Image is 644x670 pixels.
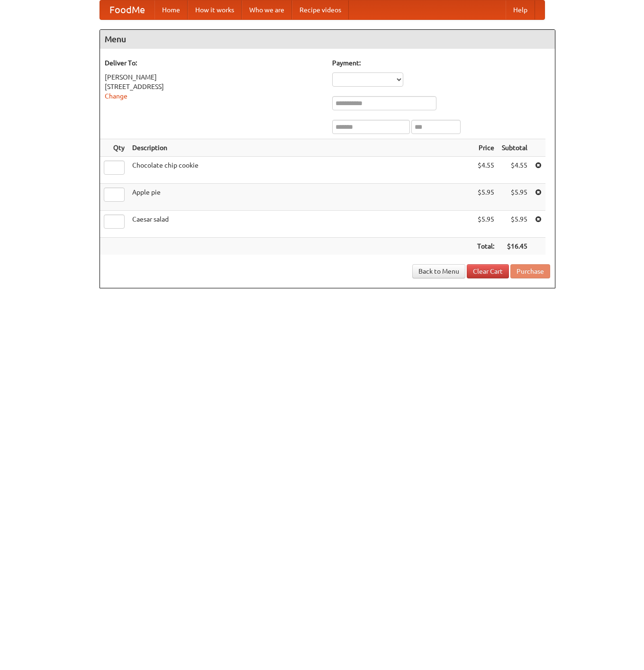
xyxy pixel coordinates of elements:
[292,0,349,19] a: Recipe videos
[473,211,498,238] td: $5.95
[510,264,550,278] button: Purchase
[473,139,498,157] th: Price
[498,238,531,255] th: $16.45
[128,184,473,211] td: Apple pie
[100,30,555,49] h4: Menu
[498,184,531,211] td: $5.95
[498,211,531,238] td: $5.95
[188,0,242,19] a: How it works
[467,264,509,278] a: Clear Cart
[105,58,323,68] h5: Deliver To:
[100,0,154,19] a: FoodMe
[473,157,498,184] td: $4.55
[128,157,473,184] td: Chocolate chip cookie
[105,82,323,91] div: [STREET_ADDRESS]
[473,184,498,211] td: $5.95
[506,0,535,19] a: Help
[498,139,531,157] th: Subtotal
[473,238,498,255] th: Total:
[128,139,473,157] th: Description
[154,0,188,19] a: Home
[128,211,473,238] td: Caesar salad
[105,72,323,82] div: [PERSON_NAME]
[105,92,127,100] a: Change
[412,264,465,278] a: Back to Menu
[100,139,128,157] th: Qty
[332,58,550,68] h5: Payment:
[498,157,531,184] td: $4.55
[242,0,292,19] a: Who we are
